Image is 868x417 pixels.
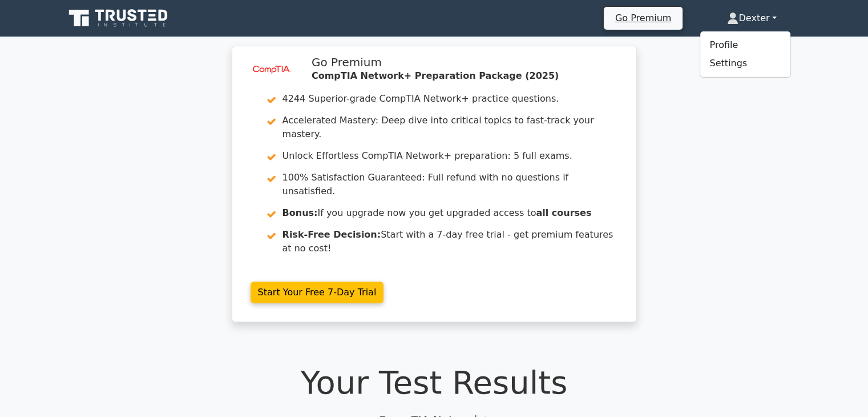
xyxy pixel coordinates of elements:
[608,10,678,26] a: Go Premium
[700,36,790,54] a: Profile
[64,363,804,402] h1: Your Test Results
[700,31,791,78] ul: Dexter
[700,54,790,73] a: Settings
[251,282,384,303] a: Start Your Free 7-Day Trial
[700,7,804,30] a: Dexter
